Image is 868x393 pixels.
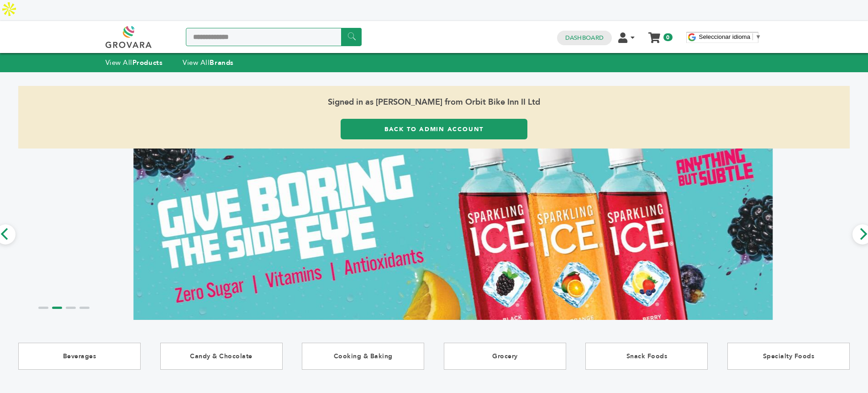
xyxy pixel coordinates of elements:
a: Seleccionar idioma​ [699,33,762,40]
a: Back to Admin Account [341,119,527,139]
li: Page dot 4 [79,307,89,309]
input: Search a product or brand... [186,28,362,46]
a: Snack Foods [585,343,708,370]
strong: Brands [210,58,233,67]
li: Page dot 1 [38,307,48,309]
a: My Cart [649,29,659,39]
li: Page dot 3 [66,307,76,309]
a: Specialty Foods [727,343,850,370]
a: View AllProducts [105,58,163,67]
span: 0 [663,33,672,41]
img: Marketplace Top Banner 2 [133,134,773,335]
a: Candy & Chocolate [160,343,283,370]
strong: Products [132,58,163,67]
a: Grocery [444,343,566,370]
a: Beverages [18,343,141,370]
a: Dashboard [565,34,604,42]
span: Seleccionar idioma [699,33,751,40]
a: View AllBrands [183,58,234,67]
li: Page dot 2 [52,307,62,309]
a: Cooking & Baking [302,343,424,370]
span: Signed in as [PERSON_NAME] from Orbit Bike Inn II Ltd [18,86,850,119]
span: ▼ [755,33,761,40]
